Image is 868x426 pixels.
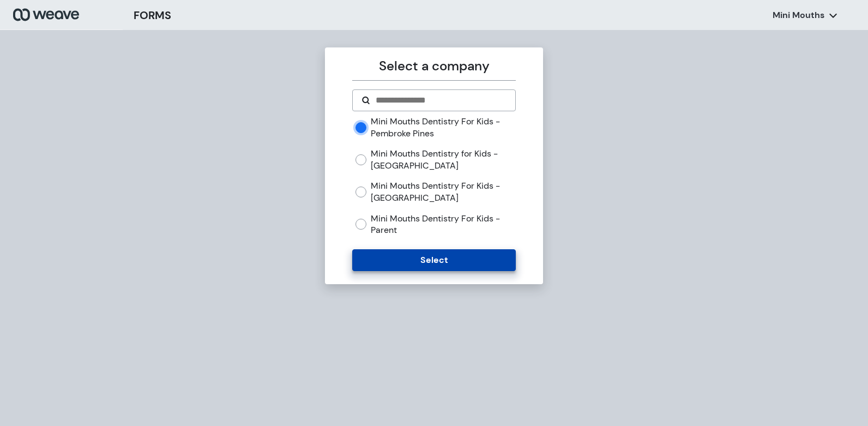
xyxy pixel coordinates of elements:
[773,9,824,21] p: Mini Mouths
[134,7,171,23] h3: FORMS
[371,213,515,236] label: Mini Mouths Dentistry For Kids - Parent
[371,180,515,203] label: Mini Mouths Dentistry For Kids - [GEOGRAPHIC_DATA]
[371,148,515,171] label: Mini Mouths Dentistry for Kids - [GEOGRAPHIC_DATA]
[371,116,515,139] label: Mini Mouths Dentistry For Kids - Pembroke Pines
[352,249,515,271] button: Select
[352,56,515,76] p: Select a company
[375,94,506,107] input: Search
